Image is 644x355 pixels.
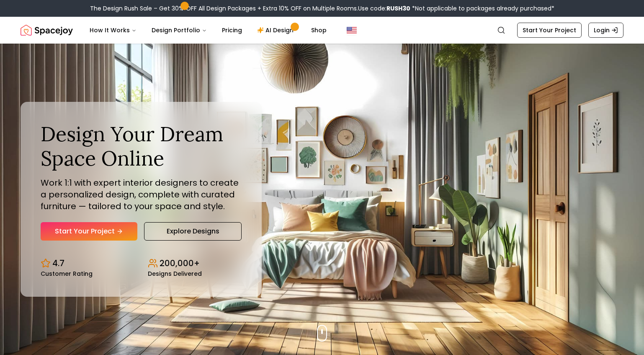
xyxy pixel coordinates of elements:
b: RUSH30 [386,4,410,13]
a: Start Your Project [41,222,137,241]
a: Pricing [215,22,249,39]
a: Explore Designs [144,222,242,241]
span: *Not applicable to packages already purchased* [410,4,554,13]
button: How It Works [83,22,143,39]
small: Customer Rating [41,271,93,277]
a: AI Design [250,22,303,39]
a: Start Your Project [517,23,582,38]
nav: Global [21,17,623,44]
button: Design Portfolio [145,22,214,39]
h1: Design Your Dream Space Online [41,122,242,170]
span: Use code: [358,4,410,13]
a: Shop [304,22,333,39]
p: 4.7 [52,257,64,269]
small: Designs Delivered [148,271,202,277]
div: Design stats [41,251,242,277]
a: Login [588,23,623,38]
nav: Main [83,22,333,39]
p: Work 1:1 with expert interior designers to create a personalized design, complete with curated fu... [41,177,242,212]
img: Spacejoy Logo [21,22,73,39]
div: The Design Rush Sale – Get 30% OFF All Design Packages + Extra 10% OFF on Multiple Rooms. [90,4,554,13]
img: United States [347,25,357,35]
p: 200,000+ [160,257,200,269]
a: Spacejoy [21,22,73,39]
